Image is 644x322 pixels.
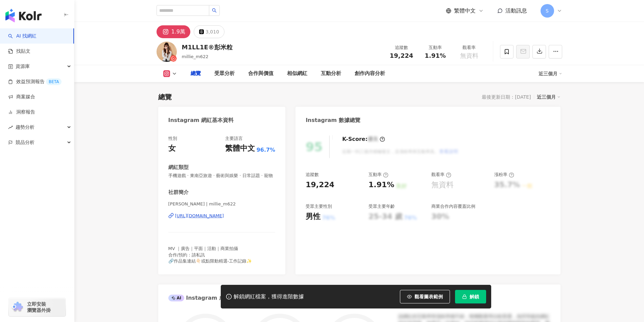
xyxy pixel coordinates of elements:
img: chrome extension [11,302,24,313]
div: 受眾主要性別 [306,203,332,209]
div: 追蹤數 [306,172,319,178]
a: searchAI 找網紅 [8,33,37,40]
div: 總覽 [191,70,201,78]
div: 合作與價值 [248,70,273,78]
a: [URL][DOMAIN_NAME] [168,213,276,219]
div: 相似網紅 [287,70,307,78]
span: 競品分析 [16,135,34,150]
span: 手機遊戲 · 東南亞旅遊 · 藝術與娛樂 · 日常話題 · 寵物 [168,173,276,179]
div: 近三個月 [537,93,560,101]
div: 繁體中文 [225,143,255,154]
span: [PERSON_NAME] | millie_m622 [168,201,276,207]
div: 19,224 [306,180,334,190]
span: millie_m622 [182,54,209,59]
div: 創作內容分析 [355,70,385,78]
div: 1.91% [368,180,394,190]
div: 受眾主要年齡 [368,203,395,209]
div: 社群簡介 [168,189,189,196]
div: 近三個月 [539,68,562,79]
div: 追蹤數 [389,44,414,51]
div: 性別 [168,135,177,142]
span: MV ｜廣告｜平面｜活動｜商業拍攝 合作/預約：請私訊 🔗作品集連結👇🏻或點限動精選-工作記錄✨ [168,246,252,263]
img: KOL Avatar [157,42,177,62]
div: M1LL1E®彭米粒 [182,43,233,51]
div: 觀看率 [431,172,451,178]
button: 3,010 [194,25,224,38]
span: 立即安裝 瀏覽器外掛 [27,301,51,313]
span: 19,224 [390,52,413,59]
span: 資源庫 [16,59,30,74]
div: [URL][DOMAIN_NAME] [175,213,224,219]
div: 女 [168,143,176,154]
div: Instagram 數據總覽 [306,117,360,124]
div: 互動率 [368,172,388,178]
div: 無資料 [431,180,454,190]
span: rise [8,125,13,130]
div: 男性 [306,212,320,222]
div: Instagram 網紅基本資料 [168,117,234,124]
img: logo [5,9,42,22]
a: 效益預測報告BETA [8,78,62,85]
span: 96.7% [257,146,276,154]
div: 互動分析 [321,70,341,78]
span: S [546,7,549,15]
span: 解鎖 [470,294,479,299]
button: 1.9萬 [157,25,190,38]
div: 觀看率 [456,44,482,51]
div: 解鎖網紅檔案，獲得進階數據 [234,293,304,300]
a: 商案媒合 [8,94,35,100]
span: 1.91% [425,52,446,59]
div: 商業合作內容覆蓋比例 [431,203,475,209]
div: 受眾分析 [214,70,235,78]
span: 無資料 [460,52,478,59]
a: chrome extension立即安裝 瀏覽器外掛 [9,298,66,316]
span: search [212,8,217,13]
button: 觀看圖表範例 [400,290,450,303]
a: 找貼文 [8,48,30,55]
div: 最後更新日期：[DATE] [482,94,531,100]
div: 漲粉率 [494,172,514,178]
div: 主要語言 [225,135,243,142]
a: 洞察報告 [8,109,35,116]
div: 互動率 [423,44,448,51]
span: 繁體中文 [454,7,476,15]
span: 趨勢分析 [16,120,34,135]
button: 解鎖 [455,290,486,303]
div: K-Score : [342,135,385,143]
span: 活動訊息 [505,7,527,14]
div: 網紅類型 [168,164,189,171]
div: 總覽 [158,92,172,102]
div: 3,010 [206,27,219,36]
div: 1.9萬 [171,27,185,36]
span: 觀看圖表範例 [414,294,443,299]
